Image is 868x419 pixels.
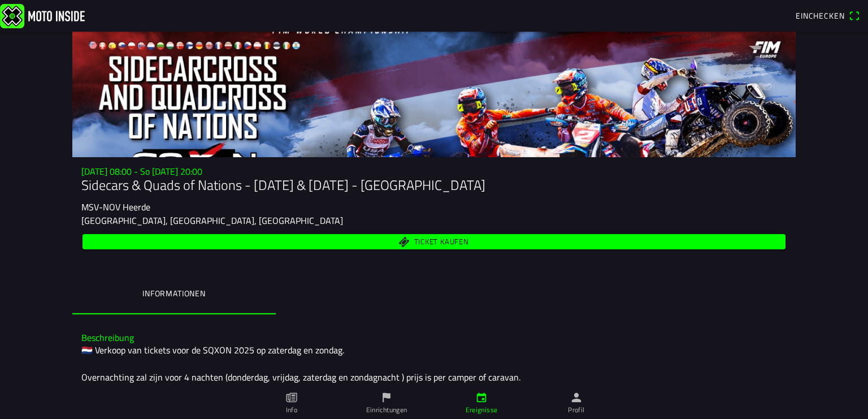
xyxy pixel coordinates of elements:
ion-label: Einrichtungen [366,405,407,415]
ion-text: MSV-NOV Heerde [81,200,150,214]
ion-icon: flag [380,391,393,404]
ion-label: Info [286,405,297,415]
h3: [DATE] 08:00 - So [DATE] 20:00 [81,166,787,177]
ion-icon: calendar [475,391,488,404]
span: Einchecken [796,10,844,21]
ion-label: Informationen [142,287,206,300]
ion-label: Profil [568,405,584,415]
ion-icon: person [570,391,583,404]
a: Eincheckenqr scanner [790,7,866,25]
ion-icon: paper [285,391,298,404]
span: Ticket kaufen [414,238,469,245]
h3: Beschreibung [81,332,787,343]
h1: Sidecars & Quads of Nations - [DATE] & [DATE] - [GEOGRAPHIC_DATA] [81,177,787,193]
ion-text: [GEOGRAPHIC_DATA], [GEOGRAPHIC_DATA], [GEOGRAPHIC_DATA] [81,214,343,227]
ion-label: Ereignisse [466,405,498,415]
